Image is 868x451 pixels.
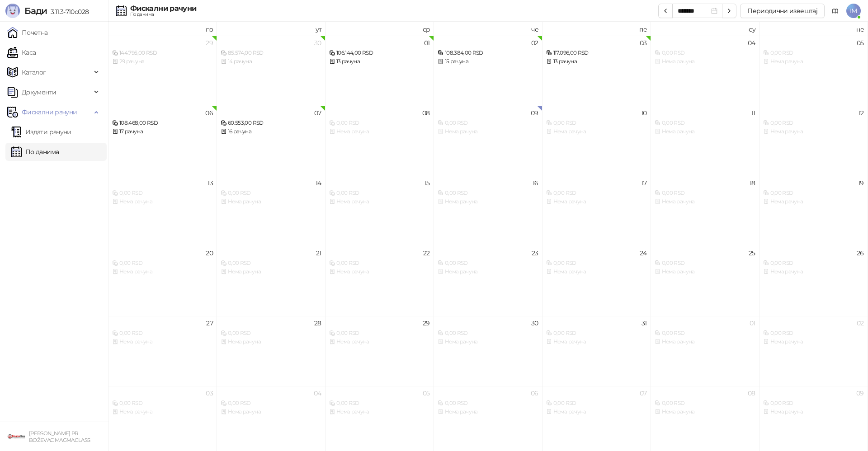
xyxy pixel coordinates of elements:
td: 2025-10-21 [217,246,325,316]
div: Нема рачуна [329,127,430,136]
div: Нема рачуна [438,197,538,206]
div: 06 [531,390,538,396]
div: 0,00 RSD [763,119,864,127]
div: 0,00 RSD [546,189,647,197]
span: Фискални рачуни [22,103,77,121]
div: 0,00 RSD [763,399,864,408]
div: 02 [531,40,538,46]
div: 108.384,00 RSD [438,49,538,57]
div: Нема рачуна [546,338,647,346]
div: 0,00 RSD [546,329,647,338]
div: Нема рачуна [655,197,755,206]
div: 17 [642,180,647,186]
div: 0,00 RSD [655,49,755,57]
td: 2025-10-15 [325,176,434,246]
div: 14 рачуна [221,57,321,66]
div: 0,00 RSD [763,259,864,268]
div: 17 рачуна [112,127,213,136]
div: 26 [857,250,864,256]
div: 30 [314,40,321,46]
div: 23 [532,250,538,256]
td: 2025-11-02 [759,316,868,386]
div: Нема рачуна [655,408,755,416]
button: Периодични извештај [740,4,825,18]
div: 25 [749,250,755,256]
div: 0,00 RSD [112,259,213,268]
div: 01 [750,320,755,326]
div: Нема рачуна [763,408,864,416]
td: 2025-10-08 [325,106,434,176]
div: Нема рачуна [329,197,430,206]
td: 2025-10-02 [434,36,542,106]
div: 20 [206,250,213,256]
td: 2025-10-26 [759,246,868,316]
td: 2025-10-12 [759,106,868,176]
td: 2025-10-06 [108,106,217,176]
div: Нема рачуна [763,338,864,346]
div: 0,00 RSD [546,259,647,268]
div: Нема рачуна [655,338,755,346]
div: 29 [423,320,430,326]
td: 2025-10-14 [217,176,325,246]
div: 14 [316,180,321,186]
span: Документи [22,83,56,101]
div: 0,00 RSD [329,259,430,268]
div: 0,00 RSD [329,119,430,127]
div: 0,00 RSD [112,329,213,338]
span: IM [846,4,861,18]
td: 2025-10-22 [325,246,434,316]
div: Нема рачуна [763,127,864,136]
div: Фискални рачуни [130,5,196,12]
div: 117.096,00 RSD [546,49,647,57]
div: Нема рачуна [329,338,430,346]
div: Нема рачуна [112,408,213,416]
td: 2025-10-10 [542,106,651,176]
div: 05 [423,390,430,396]
div: 0,00 RSD [438,189,538,197]
td: 2025-10-13 [108,176,217,246]
div: 08 [748,390,755,396]
div: Нема рачуна [655,268,755,276]
div: 15 рачуна [438,57,538,66]
div: 10 [641,110,647,116]
div: Нема рачуна [112,338,213,346]
div: 28 [314,320,321,326]
a: Почетна [7,23,48,42]
div: 144.795,00 RSD [112,49,213,57]
td: 2025-09-29 [108,36,217,106]
div: Нема рачуна [763,197,864,206]
td: 2025-10-11 [651,106,759,176]
div: 31 [642,320,647,326]
div: 0,00 RSD [221,329,321,338]
div: 0,00 RSD [221,259,321,268]
div: 04 [748,40,755,46]
th: су [651,22,759,36]
img: 64x64-companyLogo-1893ffd3-f8d7-40ed-872e-741d608dc9d9.png [7,428,25,446]
div: Нема рачуна [655,57,755,66]
div: 60.553,00 RSD [221,119,321,127]
div: 13 рачуна [329,57,430,66]
th: пе [542,22,651,36]
a: Издати рачуни [11,123,71,141]
td: 2025-11-01 [651,316,759,386]
a: Каса [7,43,36,61]
div: По данима [130,12,196,17]
small: [PERSON_NAME] PR BOŽEVAC MAGMAGLASS [29,430,90,443]
div: 0,00 RSD [655,399,755,408]
div: 0,00 RSD [546,119,647,127]
span: Бади [24,5,47,16]
div: 0,00 RSD [221,189,321,197]
td: 2025-10-07 [217,106,325,176]
span: Каталог [22,63,46,81]
td: 2025-10-09 [434,106,542,176]
div: 02 [857,320,864,326]
div: 29 [206,40,213,46]
div: Нема рачуна [546,268,647,276]
div: 0,00 RSD [763,329,864,338]
a: По данима [11,143,59,161]
div: 07 [640,390,647,396]
div: 13 [208,180,213,186]
div: Нема рачуна [546,408,647,416]
div: 09 [856,390,864,396]
div: 24 [640,250,647,256]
